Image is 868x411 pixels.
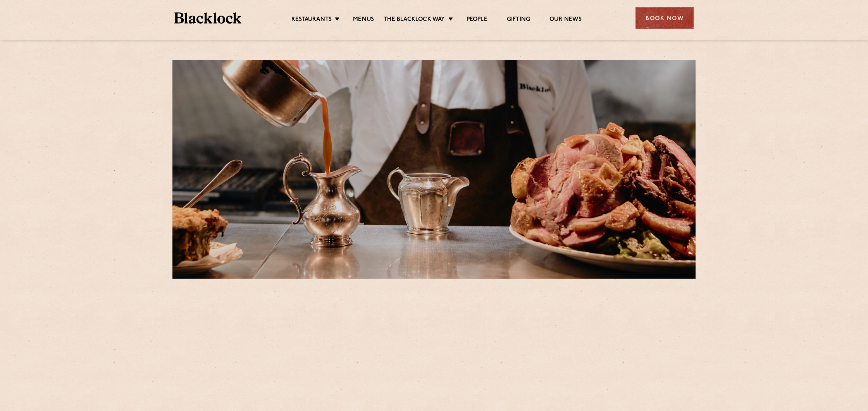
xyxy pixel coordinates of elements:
[174,12,241,24] img: BL_Textured_Logo-footer-cropped.svg
[467,16,487,24] a: People
[291,16,332,24] a: Restaurants
[507,16,530,24] a: Gifting
[549,16,582,24] a: Our News
[353,16,374,24] a: Menus
[384,16,445,24] a: The Blacklock Way
[635,7,694,29] div: Book Now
